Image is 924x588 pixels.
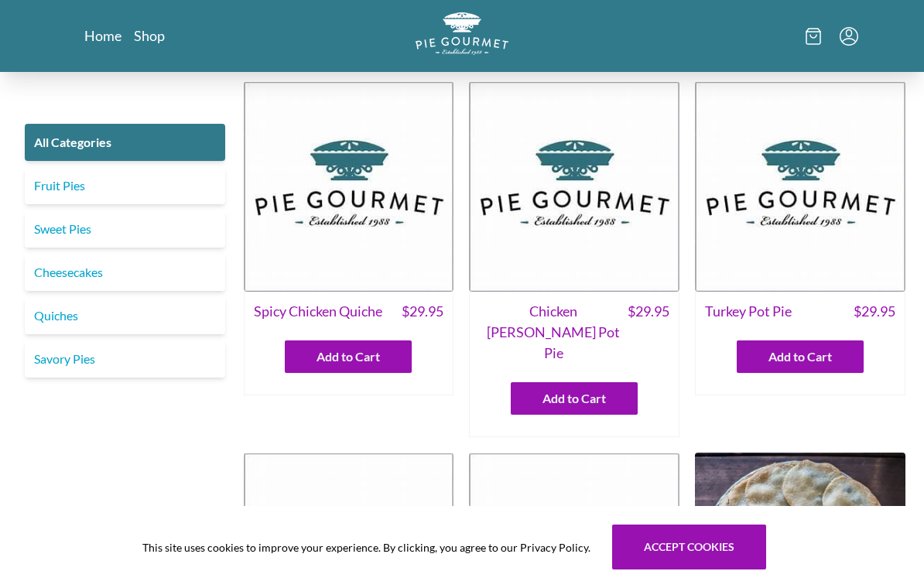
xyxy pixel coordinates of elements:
button: Add to Cart [737,340,864,373]
a: Quiches [25,297,225,334]
a: Savory Pies [25,340,225,378]
button: Accept cookies [612,525,766,569]
button: Add to Cart [511,382,638,415]
img: Turkey Pot Pie [695,81,905,292]
a: Shop [134,26,165,45]
span: $ 29.95 [854,301,895,322]
img: logo [416,12,508,55]
span: Add to Cart [768,347,832,366]
a: Home [84,26,121,45]
a: Cheesecakes [25,254,225,291]
img: Spicy Chicken Quiche [244,81,454,292]
span: $ 29.95 [628,301,669,364]
a: Fruit Pies [25,167,225,204]
span: Turkey Pot Pie [705,301,792,322]
a: Logo [416,12,508,60]
span: Chicken [PERSON_NAME] Pot Pie [479,301,628,364]
a: Sweet Pies [25,210,225,248]
span: This site uses cookies to improve your experience. By clicking, you agree to our Privacy Policy. [142,539,590,556]
img: Chicken Curry Pot Pie [469,81,679,292]
span: Add to Cart [317,347,380,366]
span: Add to Cart [542,389,606,408]
button: Add to Cart [285,340,412,373]
a: All Categories [25,124,225,161]
span: Spicy Chicken Quiche [254,301,382,322]
span: $ 29.95 [402,301,443,322]
button: Menu [840,27,858,46]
